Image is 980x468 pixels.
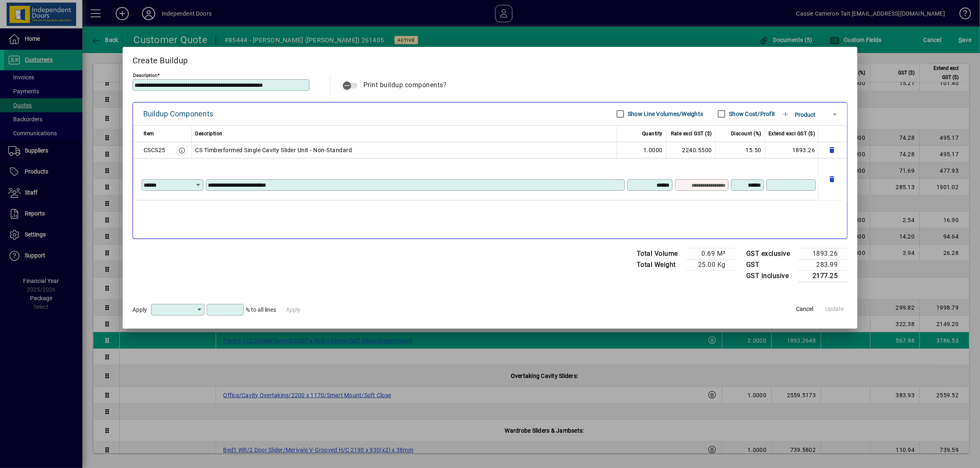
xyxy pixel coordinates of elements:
label: Show Cost/Profit [727,110,775,118]
button: Cancel [791,301,818,316]
label: Show Line Volumes/Weights [626,110,703,118]
td: 1.0000 [617,142,666,158]
span: Discount (%) [731,129,761,139]
span: Quantity [642,129,663,139]
td: GST [742,259,798,270]
td: Total Weight [633,259,686,270]
span: Description [195,129,223,139]
button: Update [821,301,847,316]
td: 1893.26 [765,142,819,158]
div: Buildup Components [143,107,214,120]
div: CSCS25 [144,145,165,155]
td: CS Timberformed Single Cavity Slider Unit - Non-Standard [192,142,617,158]
span: % to all lines [246,306,276,313]
div: 2240.5500 [670,145,712,155]
td: 1893.26 [798,248,847,259]
span: Rate excl GST ($) [671,129,712,139]
td: 0.69 M³ [686,248,736,259]
td: GST inclusive [742,270,798,282]
td: 283.99 [798,259,847,270]
td: 25.00 Kg [686,259,736,270]
td: 2177.25 [798,270,847,282]
span: Apply [133,306,147,313]
span: Cancel [796,305,813,313]
span: Extend excl GST ($) [768,129,815,139]
span: Update [825,305,844,313]
h2: Create Buildup [123,47,858,71]
td: Total Volume [633,248,686,259]
td: GST exclusive [742,248,798,259]
span: Print buildup components? [363,81,447,89]
span: Item [144,129,154,139]
mat-label: Description [133,72,157,78]
td: 15.50 [716,142,765,158]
